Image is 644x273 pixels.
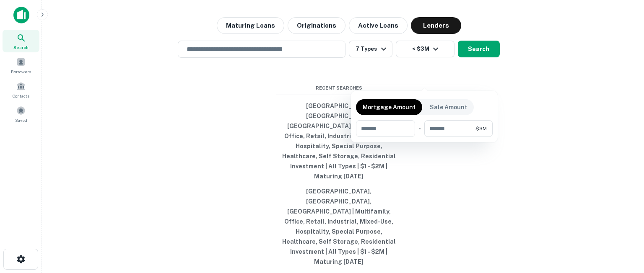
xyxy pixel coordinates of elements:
p: Mortgage Amount [363,103,415,112]
iframe: Chat Widget [602,206,644,246]
span: $3M [475,125,487,132]
p: Sale Amount [430,103,467,112]
div: - [418,120,421,137]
